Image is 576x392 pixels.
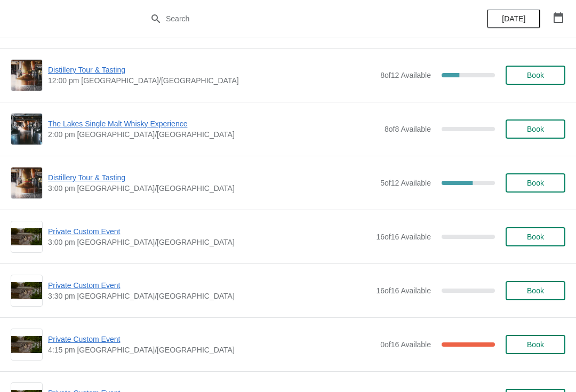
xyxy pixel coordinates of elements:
[506,227,565,246] button: Book
[527,179,544,187] span: Book
[48,334,375,345] span: Private Custom Event
[527,340,544,349] span: Book
[11,167,42,198] img: Distillery Tour & Tasting | | 3:00 pm Europe/London
[527,71,544,79] span: Book
[48,280,371,291] span: Private Custom Event
[376,286,431,295] span: 16 of 16 Available
[48,65,375,75] span: Distillery Tour & Tasting
[48,75,375,86] span: 12:00 pm [GEOGRAPHIC_DATA]/[GEOGRAPHIC_DATA]
[385,125,431,133] span: 8 of 8 Available
[506,173,565,193] button: Book
[48,345,375,355] span: 4:15 pm [GEOGRAPHIC_DATA]/[GEOGRAPHIC_DATA]
[11,114,42,145] img: The Lakes Single Malt Whisky Experience | | 2:00 pm Europe/London
[380,71,431,79] span: 8 of 12 Available
[48,172,375,183] span: Distillery Tour & Tasting
[11,228,42,246] img: Private Custom Event | | 3:00 pm Europe/London
[376,233,431,241] span: 16 of 16 Available
[506,281,565,300] button: Book
[506,66,565,85] button: Book
[48,291,371,301] span: 3:30 pm [GEOGRAPHIC_DATA]/[GEOGRAPHIC_DATA]
[11,282,42,300] img: Private Custom Event | | 3:30 pm Europe/London
[527,286,544,295] span: Book
[48,129,379,140] span: 2:00 pm [GEOGRAPHIC_DATA]/[GEOGRAPHIC_DATA]
[380,179,431,187] span: 5 of 12 Available
[48,118,379,129] span: The Lakes Single Malt Whisky Experience
[380,340,431,349] span: 0 of 16 Available
[48,237,371,247] span: 3:00 pm [GEOGRAPHIC_DATA]/[GEOGRAPHIC_DATA]
[48,226,371,237] span: Private Custom Event
[11,60,42,91] img: Distillery Tour & Tasting | | 12:00 pm Europe/London
[48,183,375,194] span: 3:00 pm [GEOGRAPHIC_DATA]/[GEOGRAPHIC_DATA]
[527,233,544,241] span: Book
[11,336,42,354] img: Private Custom Event | | 4:15 pm Europe/London
[506,335,565,354] button: Book
[487,9,540,28] button: [DATE]
[506,119,565,139] button: Book
[165,9,432,28] input: Search
[502,14,525,23] span: [DATE]
[527,125,544,133] span: Book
